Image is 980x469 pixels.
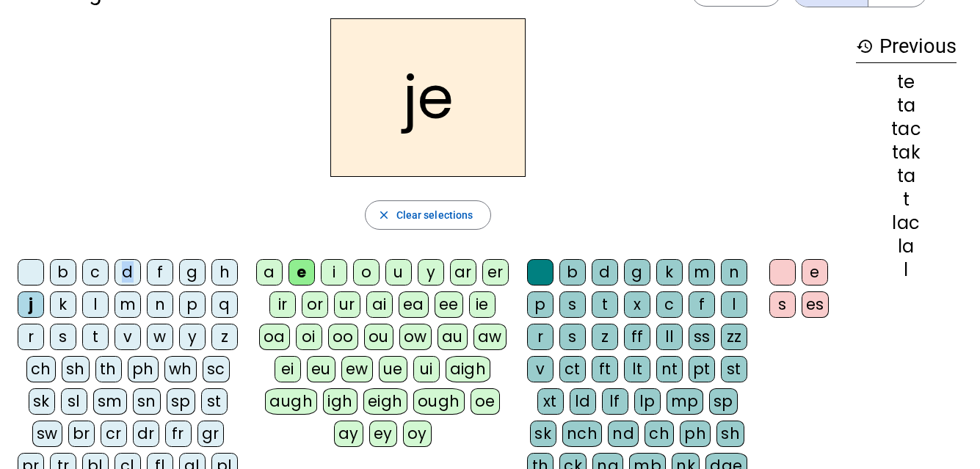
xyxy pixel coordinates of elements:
[856,37,874,55] mat-icon: history
[689,259,715,286] div: m
[856,214,957,232] div: lac
[115,291,141,318] div: m
[721,324,747,350] div: zz
[656,356,683,382] div: nt
[527,324,553,350] div: r
[82,324,109,350] div: t
[95,356,122,382] div: th
[802,291,829,318] div: es
[115,259,141,286] div: d
[353,259,380,286] div: o
[68,421,95,447] div: br
[856,238,957,255] div: la
[93,388,127,415] div: sm
[716,421,744,447] div: sh
[592,259,618,286] div: d
[147,291,173,318] div: n
[385,259,412,286] div: u
[559,356,586,382] div: ct
[133,421,159,447] div: dr
[211,259,238,286] div: h
[115,324,141,350] div: v
[334,291,360,318] div: ur
[341,356,373,382] div: ew
[369,421,397,447] div: ey
[164,356,197,382] div: wh
[133,388,161,415] div: sn
[377,208,391,222] mat-icon: close
[197,421,224,447] div: gr
[147,259,173,286] div: f
[562,421,603,447] div: nch
[473,324,507,350] div: aw
[856,30,957,63] h3: Previous
[856,73,957,91] div: te
[721,356,747,382] div: st
[634,388,661,415] div: lp
[656,291,683,318] div: c
[559,324,586,350] div: s
[403,421,432,447] div: oy
[50,259,76,286] div: b
[365,200,492,230] button: Clear selections
[211,291,238,318] div: q
[399,291,429,318] div: ea
[50,324,76,350] div: s
[624,356,650,382] div: lt
[18,324,44,350] div: r
[856,167,957,185] div: ta
[624,259,650,286] div: g
[608,421,639,447] div: nd
[482,259,509,286] div: er
[201,388,228,415] div: st
[624,324,650,350] div: ff
[856,191,957,208] div: t
[379,356,407,382] div: ue
[321,259,347,286] div: i
[328,324,358,350] div: oo
[450,259,476,286] div: ar
[18,291,44,318] div: j
[769,291,796,318] div: s
[366,291,393,318] div: ai
[259,324,290,350] div: oa
[527,356,553,382] div: v
[856,261,957,279] div: l
[856,144,957,161] div: tak
[446,356,491,382] div: aigh
[527,291,553,318] div: p
[667,388,703,415] div: mp
[592,324,618,350] div: z
[296,324,322,350] div: oi
[438,324,468,350] div: au
[413,356,440,382] div: ui
[471,388,500,415] div: oe
[435,291,463,318] div: ee
[330,18,526,177] h2: je
[61,388,87,415] div: sl
[82,291,109,318] div: l
[570,388,596,415] div: ld
[559,291,586,318] div: s
[302,291,328,318] div: or
[256,259,283,286] div: a
[592,291,618,318] div: t
[413,388,465,415] div: ough
[364,324,393,350] div: ou
[592,356,618,382] div: ft
[179,291,206,318] div: p
[689,324,715,350] div: ss
[82,259,109,286] div: c
[624,291,650,318] div: x
[288,259,315,286] div: e
[363,388,407,415] div: eigh
[29,388,55,415] div: sk
[307,356,335,382] div: eu
[62,356,90,382] div: sh
[689,356,715,382] div: pt
[147,324,173,350] div: w
[265,388,317,415] div: augh
[680,421,711,447] div: ph
[399,324,432,350] div: ow
[275,356,301,382] div: ei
